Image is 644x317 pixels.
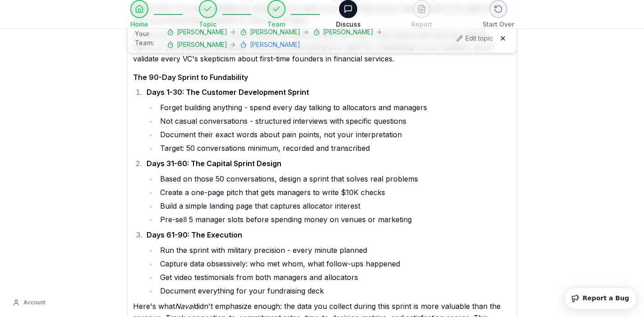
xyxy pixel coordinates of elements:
li: Document everything for your fundraising deck [157,285,511,297]
li: Pre-sell 5 manager slots before spending money on venues or marketing [157,214,511,225]
li: Build a simple landing page that captures allocator interest [157,200,511,212]
li: Target: 50 conversations minimum, recorded and transcribed [157,142,511,154]
span: Report [411,20,432,29]
li: Create a one-page pitch that gets managers to write $10K checks [157,186,511,198]
h4: The 90-Day Sprint to Fundability [133,72,511,83]
em: Naval [175,302,194,311]
li: Capture data obsessively: who met whom, what follow-ups happened [157,258,511,270]
span: [PERSON_NAME] [177,40,227,49]
li: Not casual conversations - structured interviews with specific questions [157,115,511,127]
li: Based on those 50 conversations, design a sprint that solves real problems [157,173,511,185]
span: [PERSON_NAME] [250,28,300,37]
span: Start Over [483,20,514,29]
button: Account [7,295,51,310]
button: [PERSON_NAME] [167,28,227,37]
button: [PERSON_NAME] [167,40,227,49]
button: Hide team panel [497,32,509,45]
li: Get video testimonials from both managers and allocators [157,271,511,283]
span: Team [267,20,285,29]
span: Edit topic [465,34,493,43]
strong: Days 61-90: The Execution [147,230,242,239]
strong: Days 31-60: The Capital Sprint Design [147,159,281,168]
button: [PERSON_NAME] [240,28,300,37]
button: [PERSON_NAME] [240,40,300,49]
button: [PERSON_NAME] [313,28,373,37]
span: Your Team: [135,29,163,47]
li: Forget building anything - spend every day talking to allocators and managers [157,102,511,113]
li: Run the sprint with military precision - every minute planned [157,244,511,256]
span: Topic [199,20,216,29]
strong: Days 1-30: The Customer Development Sprint [147,88,309,97]
span: [PERSON_NAME] [177,28,227,37]
span: [PERSON_NAME] [323,28,373,37]
span: Discuss [336,20,361,29]
button: Edit topic [456,34,493,43]
span: Account [23,299,46,306]
span: Home [130,20,148,29]
span: [PERSON_NAME] [250,40,300,49]
li: Document their exact words about pain points, not your interpretation [157,129,511,140]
